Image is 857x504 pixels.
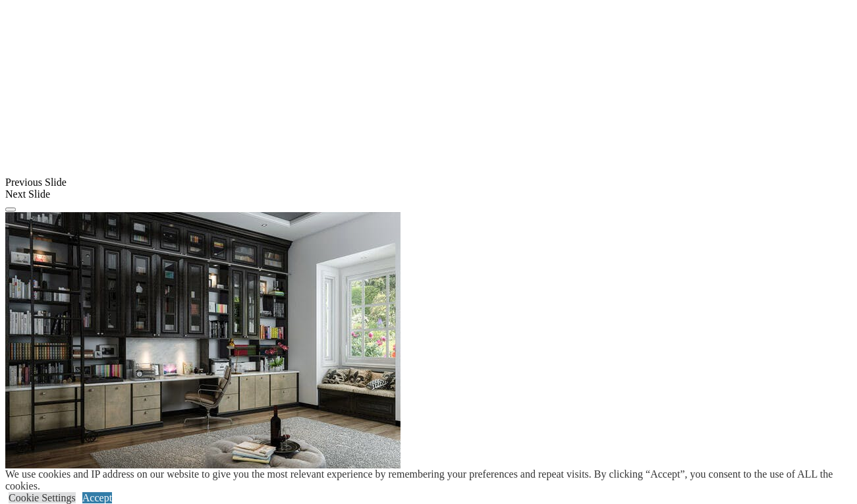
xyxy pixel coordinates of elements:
div: Previous Slide [5,177,852,188]
button: Click here to pause slide show [5,208,16,211]
img: Banner for mobile view [5,212,401,476]
a: Accept [82,492,112,503]
div: We use cookies and IP address on our website to give you the most relevant experience by remember... [5,468,857,492]
div: Next Slide [5,188,852,200]
a: Cookie Settings [9,492,76,503]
